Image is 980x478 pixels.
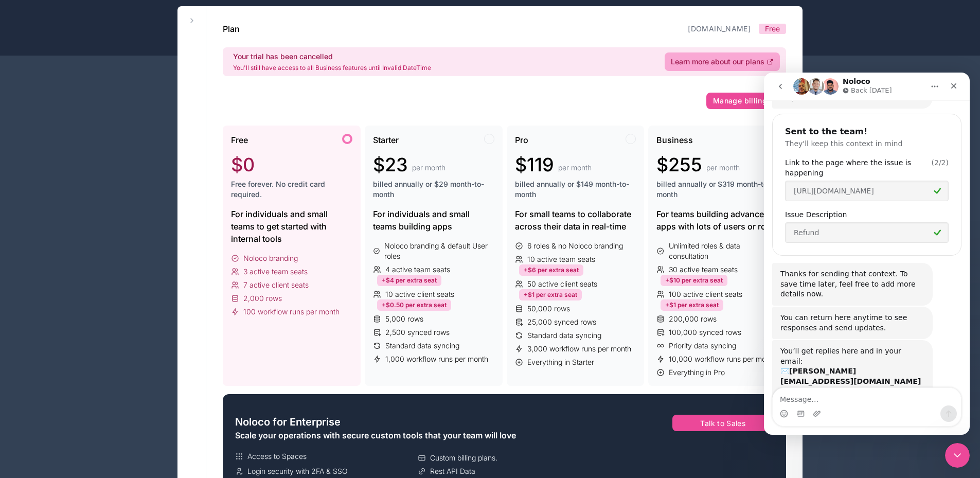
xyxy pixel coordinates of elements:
span: Everything in Pro [669,367,725,378]
div: You’ll get replies here and in your email:✉️[PERSON_NAME][EMAIL_ADDRESS][DOMAIN_NAME]The team wil... [8,268,169,346]
span: billed annually or $29 month-to-month [373,179,494,200]
span: 100,000 synced rows [669,327,741,338]
span: 200,000 rows [669,314,717,324]
span: 30 active team seats [669,264,738,275]
div: +$0.50 per extra seat [377,299,451,311]
span: Standard data syncing [385,341,459,351]
span: Rest API Data [430,466,475,476]
span: Login security with 2FA & SSO [247,466,348,476]
span: 25,000 synced rows [527,317,596,327]
div: For individuals and small teams to get started with internal tools [231,208,352,245]
span: Unlimited roles & data consultation [669,241,778,261]
button: Gif picker [32,337,41,345]
span: Free [765,24,780,34]
span: Pro [515,134,528,146]
div: +$4 per extra seat [377,275,441,286]
div: Scale your operations with secure custom tools that your team will love [235,429,597,441]
span: per month [558,163,592,173]
iframe: Intercom live chat [764,73,970,435]
span: 4 active team seats [385,264,450,275]
span: 5,000 rows [385,314,423,324]
span: Manage billing [713,96,767,105]
div: For small teams to collaborate across their data in real-time [515,208,636,233]
span: 3 active team seats [243,267,308,277]
span: Starter [373,134,399,146]
span: 7 active client seats [243,280,309,290]
span: Access to Spaces [247,451,307,462]
span: Learn more about our plans [671,57,764,67]
a: [DOMAIN_NAME] [688,24,751,33]
iframe: Intercom live chat [945,443,970,468]
span: $119 [515,154,554,175]
span: 50 active client seats [527,279,597,289]
span: 2,000 rows [243,293,282,304]
button: Emoji picker [16,337,24,345]
div: +$6 per extra seat [519,264,583,276]
span: Everything in Starter [527,357,594,367]
span: per month [412,163,446,173]
div: +$10 per extra seat [661,275,727,286]
span: 10,000 workflow runs per month [669,354,776,364]
span: 50,000 rows [527,304,570,314]
span: 1,000 workflow runs per month [385,354,488,364]
span: Noloco branding & default User roles [384,241,494,261]
textarea: Message… [9,315,197,333]
div: For individuals and small teams building apps [373,208,494,233]
button: Talk to Sales [672,415,774,431]
span: 3,000 workflow runs per month [527,344,631,354]
a: Learn more about our plans [665,52,780,71]
span: 100 workflow runs per month [243,307,340,317]
span: Business [656,134,693,146]
span: Free [231,134,248,146]
span: 100 active client seats [669,289,742,299]
span: 6 roles & no Noloco branding [527,241,623,251]
span: 10 active client seats [385,289,454,299]
span: per month [706,163,740,173]
span: $255 [656,154,702,175]
span: Free forever. No credit card required. [231,179,352,200]
span: billed annually or $149 month-to-month [515,179,636,200]
span: 10 active team seats [527,254,595,264]
span: Noloco branding [243,253,298,263]
span: Priority data syncing [669,341,736,351]
button: Manage billing [706,93,786,109]
h2: Your trial has been cancelled [233,51,431,62]
div: For teams building advanced apps with lots of users or rows [656,208,778,233]
span: $23 [373,154,408,175]
button: Send a message… [176,333,193,349]
div: +$1 per extra seat [519,289,582,300]
span: Standard data syncing [527,330,601,341]
h1: Plan [223,23,240,35]
span: billed annually or $319 month-to-month [656,179,778,200]
button: Upload attachment [49,337,57,345]
div: Help Bot says… [8,268,198,368]
span: 2,500 synced rows [385,327,450,338]
b: [PERSON_NAME][EMAIL_ADDRESS][DOMAIN_NAME] [16,294,157,313]
p: You'll still have access to all Business features until Invalid DateTime [233,64,431,72]
div: +$1 per extra seat [661,299,723,311]
span: $0 [231,154,255,175]
span: Noloco for Enterprise [235,415,341,429]
div: You’ll get replies here and in your email: ✉️ [16,274,161,314]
